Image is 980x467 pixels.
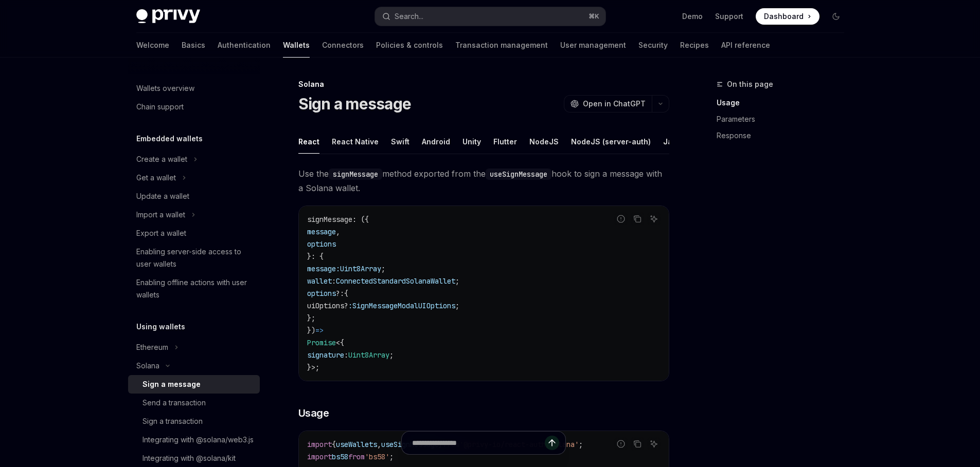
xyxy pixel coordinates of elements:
button: Open search [375,7,605,26]
button: Toggle Create a wallet section [128,150,260,169]
span: wallet [307,276,332,286]
button: Java [663,129,681,154]
h5: Embedded wallets [136,133,203,145]
img: dark logo [136,9,200,24]
a: Sign a message [128,375,260,394]
span: : [348,301,352,310]
input: Ask a question... [412,432,545,454]
div: Integrating with @solana/kit [142,452,236,464]
div: Enabling offline actions with user wallets [136,276,254,301]
button: Toggle Solana section [128,357,260,375]
div: Export a wallet [136,227,186,239]
a: Usage [717,95,852,111]
span: , [336,227,340,236]
a: Chain support [128,98,260,116]
span: : ({ [352,215,369,224]
div: Sign a transaction [142,415,203,427]
button: Toggle Ethereum section [128,338,260,357]
div: Get a wallet [136,172,176,184]
span: message [307,227,336,236]
div: Create a wallet [136,153,187,165]
div: Update a wallet [136,190,189,202]
code: signMessage [329,169,382,180]
h1: Sign a message [298,95,412,113]
button: Toggle Import a wallet section [128,206,260,224]
a: Recipes [680,33,709,58]
div: Ethereum [136,341,168,353]
div: Solana [136,360,159,372]
span: Use the method exported from the hook to sign a message with a Solana wallet. [298,166,669,195]
span: ; [389,350,394,360]
span: Dashboard [764,11,804,22]
span: ; [381,264,385,273]
button: Ask AI [647,212,661,226]
a: Sign a transaction [128,412,260,431]
button: React [298,129,319,154]
span: options [307,239,336,249]
button: Copy the contents from the code block [631,212,644,226]
button: Send message [545,436,559,450]
a: Enabling server-side access to user wallets [128,242,260,273]
span: => [315,326,324,335]
div: Sign a message [142,378,201,390]
span: message: [307,264,340,273]
a: Basics [182,33,205,58]
div: Wallets overview [136,82,194,95]
div: Enabling server-side access to user wallets [136,246,254,270]
a: Export a wallet [128,224,260,242]
span: signMessage [307,215,352,224]
span: ?: [336,289,344,298]
span: }: { [307,252,324,261]
div: Import a wallet [136,209,185,221]
a: Policies & controls [376,33,443,58]
button: Swift [391,129,409,154]
button: Toggle dark mode [828,8,844,25]
a: API reference [721,33,770,58]
button: NodeJS [529,129,559,154]
button: React Native [332,129,379,154]
span: }; [307,313,315,323]
span: Open in ChatGPT [583,99,646,109]
span: options [307,289,336,298]
span: ; [455,276,459,286]
div: Chain support [136,101,184,113]
span: }>; [307,363,319,372]
button: NodeJS (server-auth) [571,129,651,154]
div: Send a transaction [142,397,206,409]
div: Solana [298,79,669,89]
a: Response [717,127,852,144]
button: Toggle Get a wallet section [128,169,260,187]
button: Unity [462,129,481,154]
span: }) [307,326,315,335]
span: Promise [307,338,336,347]
a: Update a wallet [128,187,260,206]
span: SignMessageModalUIOptions [352,301,455,310]
span: ; [455,301,459,310]
h5: Using wallets [136,321,185,333]
span: uiOptions? [307,301,348,310]
span: Uint8Array [348,350,389,360]
a: Dashboard [756,8,819,25]
span: <{ [336,338,344,347]
span: Uint8Array [340,264,381,273]
a: Support [715,11,743,22]
a: Authentication [218,33,271,58]
a: Security [638,33,668,58]
span: : [332,276,336,286]
a: Send a transaction [128,394,260,412]
button: Report incorrect code [614,212,628,226]
a: Transaction management [455,33,548,58]
div: Integrating with @solana/web3.js [142,434,254,446]
a: Connectors [322,33,364,58]
div: Search... [395,10,423,23]
a: Enabling offline actions with user wallets [128,273,260,304]
a: Wallets overview [128,79,260,98]
a: Parameters [717,111,852,127]
span: signature [307,350,344,360]
span: On this page [727,78,773,90]
a: Welcome [136,33,169,58]
a: Wallets [283,33,310,58]
span: { [344,289,348,298]
span: : [344,350,348,360]
button: Open in ChatGPT [564,95,652,113]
